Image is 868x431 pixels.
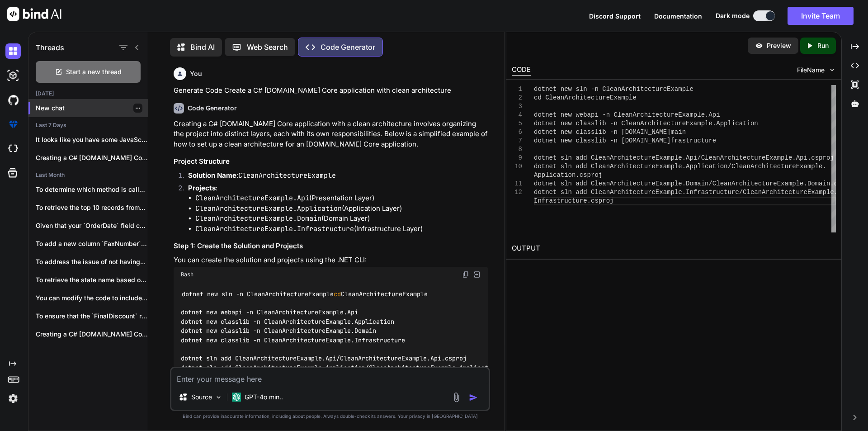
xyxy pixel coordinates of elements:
div: 10 [512,162,522,171]
p: Preview [767,41,791,50]
span: Infrastructure.csproj [534,197,613,204]
p: To retrieve the top 10 records from... [36,203,148,212]
p: You can create the solution and projects using the .NET CLI: [174,255,488,265]
span: FileName [797,66,825,75]
img: settings [5,391,21,406]
p: Creating a C# [DOMAIN_NAME] Core application with... [36,153,148,162]
span: cd CleanArchitectureExample [534,94,637,101]
h3: Step 1: Create the Solution and Projects [174,241,488,251]
code: dotnet new sln -n CleanArchitectureExample CleanArchitectureExample dotnet new webapi -n CleanArc... [181,289,547,391]
p: Generate Code Create a C# [DOMAIN_NAME] Core application with clean architecture [174,85,488,96]
div: 1 [512,85,522,94]
p: Creating a C# [DOMAIN_NAME] Core application with... [36,330,148,339]
button: Documentation [654,11,702,21]
code: CleanArchitectureExample.Application [195,204,342,213]
p: Source [191,393,212,402]
img: darkAi-studio [5,68,21,83]
img: GPT-4o mini [232,393,241,402]
h2: Last Month [28,171,148,179]
div: 4 [512,111,522,119]
img: icon [469,393,478,402]
p: New chat [36,104,148,113]
img: preview [755,42,763,50]
p: It looks like you have some JavaScript... [36,135,148,144]
h1: Threads [36,42,64,53]
span: anArchitectureExample.Domain.csproj [724,180,857,187]
span: Documentation [654,12,702,20]
img: premium [5,117,21,132]
div: 9 [512,154,522,162]
h2: OUTPUT [506,238,841,259]
li: (Infrastructure Layer) [195,224,488,234]
span: dotnet sln add CleanArchitectureExample.Applicatio [534,163,724,170]
span: Application.csproj [534,171,602,179]
p: Bind can provide inaccurate information, including about people. Always double-check its answers.... [170,413,490,420]
span: n/CleanArchitectureExample. [724,163,826,170]
img: darkChat [5,43,21,59]
li: (Application Layer) [195,204,488,214]
img: attachment [451,392,462,403]
li: : [181,171,488,183]
img: Pick Models [215,393,222,401]
p: Given that your `OrderDate` field contains datetime... [36,221,148,230]
img: cloudideIcon [5,141,21,156]
img: copy [462,271,469,278]
div: 11 [512,180,522,188]
img: chevron down [828,66,836,74]
code: CleanArchitectureExample.Domain [195,214,321,223]
span: dotnet new webapi -n CleanArchitectureExample.Api [534,111,720,118]
span: cd [334,290,341,298]
span: Dark mode [716,11,750,20]
span: ture/CleanArchitectureExample. [724,189,838,196]
span: dotnet new sln -n CleanArchitectureExample [534,85,693,93]
code: CleanArchitectureExample [238,171,336,180]
li: (Presentation Layer) [195,193,488,204]
img: githubDark [5,92,21,108]
span: Start a new thread [66,67,122,76]
p: To address the issue of not having... [36,257,148,266]
strong: Solution Name [188,171,236,180]
div: CODE [512,65,531,76]
p: Run [817,41,829,50]
h6: Code Generator [188,104,237,113]
span: dotnet new classlib -n [DOMAIN_NAME] [534,137,670,144]
img: Open in Browser [473,270,481,279]
p: Bind AI [190,42,215,52]
button: Discord Support [589,11,641,21]
span: frastructure [670,137,716,144]
span: main [670,128,686,136]
img: Bind AI [7,7,61,21]
span: dotnet sln add CleanArchitectureExample.Api/CleanA [534,154,724,161]
span: dotnet sln add CleanArchitectureExample.Infrastruc [534,189,724,196]
div: 7 [512,137,522,145]
span: dotnet new classlib -n CleanArchitectureExample.Ap [534,120,724,127]
p: To determine which method is called when... [36,185,148,194]
span: rchitectureExample.Api.csproj [724,154,834,161]
div: 5 [512,119,522,128]
p: Code Generator [321,42,375,52]
h6: You [190,69,202,78]
div: 6 [512,128,522,137]
span: Discord Support [589,12,641,20]
span: plication [724,120,758,127]
p: Creating a C# [DOMAIN_NAME] Core application with a clean architecture involves organizing the pr... [174,119,488,150]
li: (Domain Layer) [195,213,488,224]
h2: Last 7 Days [28,122,148,129]
code: CleanArchitectureExample.Infrastructure [195,224,354,233]
h2: [DATE] [28,90,148,97]
p: To retrieve the state name based on... [36,275,148,284]
code: CleanArchitectureExample.Api [195,194,309,203]
p: Web Search [247,42,288,52]
p: You can modify the code to include... [36,294,148,303]
p: GPT-4o min.. [245,393,283,402]
button: Invite Team [788,7,854,25]
span: dotnet new classlib -n [DOMAIN_NAME] [534,128,670,136]
h3: Project Structure [174,156,488,167]
li: : [181,183,488,234]
div: 2 [512,94,522,102]
span: Bash [181,271,193,278]
div: 8 [512,145,522,154]
div: 12 [512,188,522,197]
strong: Projects [188,184,216,192]
div: 3 [512,102,522,111]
